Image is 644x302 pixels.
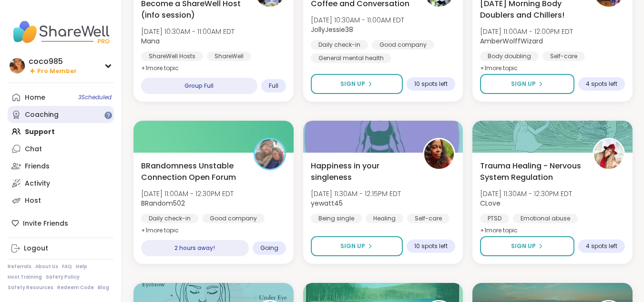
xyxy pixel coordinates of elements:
[311,160,413,183] span: Happiness in your singleness
[542,52,585,61] div: Self-care
[202,214,265,223] div: Good company
[8,175,114,192] a: Activity
[340,242,365,250] span: Sign Up
[480,160,582,183] span: Trauma Healing - Nervous System Regulation
[480,74,574,94] button: Sign Up
[407,214,450,223] div: Self-care
[141,240,249,256] div: 2 hours away!
[513,214,578,223] div: Emotional abuse
[10,58,25,73] img: coco985
[25,93,45,103] div: Home
[311,15,404,25] span: [DATE] 10:30AM - 11:00AM EDT
[25,179,50,188] div: Activity
[25,196,41,206] div: Host
[414,242,448,250] span: 10 spots left
[255,139,285,169] img: BRandom502
[104,112,112,119] iframe: Spotlight
[260,244,278,252] span: Going
[141,78,257,94] div: Group Full
[8,215,114,232] div: Invite Friends
[141,27,235,36] span: [DATE] 10:30AM - 11:00AM EDT
[98,284,109,291] a: Blog
[141,36,160,46] b: Mana
[141,198,185,208] b: BRandom502
[8,284,53,291] a: Safety Resources
[8,140,114,157] a: Chat
[480,214,509,223] div: PTSD
[8,192,114,209] a: Host
[480,189,572,198] span: [DATE] 11:30AM - 12:30PM EDT
[24,244,48,253] div: Logout
[141,160,243,183] span: BRandomness Unstable Connection Open Forum
[8,263,31,270] a: Referrals
[511,242,536,250] span: Sign Up
[8,89,114,106] a: Home3Scheduled
[269,82,278,90] span: Full
[78,94,112,101] span: 3 Scheduled
[141,214,198,223] div: Daily check-in
[594,139,624,169] img: CLove
[141,52,203,61] div: ShareWell Hosts
[311,189,401,198] span: [DATE] 11:30AM - 12:15PM EDT
[311,236,403,256] button: Sign Up
[311,198,343,208] b: yewatt45
[8,106,114,123] a: Coaching
[311,214,362,223] div: Being single
[8,157,114,175] a: Friends
[480,27,573,36] span: [DATE] 11:00AM - 12:00PM EDT
[480,52,539,61] div: Body doubling
[311,74,403,94] button: Sign Up
[8,15,114,49] img: ShareWell Nav Logo
[35,263,58,270] a: About Us
[62,263,72,270] a: FAQ
[511,80,536,88] span: Sign Up
[25,162,50,171] div: Friends
[25,145,42,154] div: Chat
[57,284,94,291] a: Redeem Code
[141,189,234,198] span: [DATE] 11:00AM - 12:30PM EDT
[37,67,77,75] span: Pro Member
[311,25,353,34] b: JollyJessie38
[29,56,77,67] div: coco985
[25,110,59,120] div: Coaching
[76,263,87,270] a: Help
[372,40,434,50] div: Good company
[8,240,114,257] a: Logout
[424,139,454,169] img: yewatt45
[8,274,42,281] a: Host Training
[366,214,403,223] div: Healing
[586,80,617,88] span: 4 spots left
[311,53,391,63] div: General mental health
[586,242,617,250] span: 4 spots left
[207,52,251,61] div: ShareWell
[340,80,365,88] span: Sign Up
[311,40,368,50] div: Daily check-in
[480,198,501,208] b: CLove
[414,80,448,88] span: 10 spots left
[480,236,574,256] button: Sign Up
[46,274,80,281] a: Safety Policy
[480,36,543,46] b: AmberWolffWizard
